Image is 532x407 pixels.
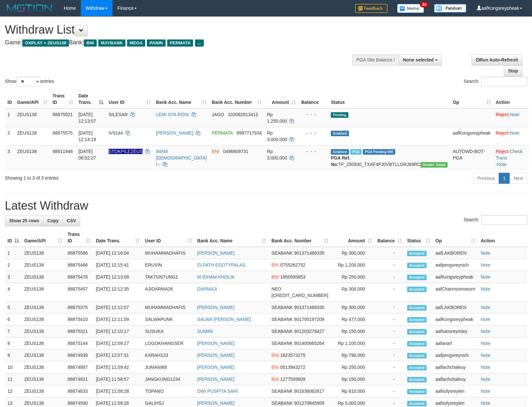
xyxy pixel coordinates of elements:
[84,39,96,47] span: BNI
[5,283,22,302] td: 4
[433,325,478,337] td: aafsansreymtey
[5,373,22,385] td: 11
[109,112,128,117] span: SILESAR
[510,130,519,136] a: Note
[481,286,490,291] a: Note
[331,259,375,271] td: Rp 1,200,000
[294,317,324,322] span: Copy 901795197209 to clipboard
[127,39,146,47] span: MEGA
[481,317,490,322] a: Note
[197,377,234,382] a: [PERSON_NAME]
[433,283,478,302] td: aafChannsomoeurn
[433,349,478,361] td: aafpengsreynich
[433,259,478,271] td: aafpengsreynich
[5,228,22,247] th: ID: activate to sort column descending
[53,149,73,154] span: 88811948
[294,341,324,346] span: Copy 901400665264 to clipboard
[22,228,65,247] th: Game/API: activate to sort column ascending
[78,130,96,142] span: [DATE] 12:14:19
[403,57,434,62] span: None selected
[65,302,93,313] td: 88875375
[331,313,375,325] td: Rp 477,000
[15,90,50,108] th: Game/API: activate to sort column ascending
[375,247,405,259] td: -
[5,108,15,127] td: 1
[481,274,490,280] a: Note
[67,218,76,223] span: CSV
[496,149,509,154] a: Reject
[98,39,125,47] span: MAYBANK
[352,54,399,65] div: PGA Site Balance /
[47,218,59,223] span: Copy
[328,90,450,108] th: Status
[53,130,73,136] span: 88875575
[331,302,375,313] td: Rp 300,000
[375,349,405,361] td: -
[481,77,527,86] input: Search:
[93,325,142,337] td: [DATE] 12:10:17
[331,325,375,337] td: Rp 150,000
[197,274,235,280] a: M IDHAM KHOLIK
[142,228,195,247] th: User ID: activate to sort column ascending
[331,361,375,373] td: Rp 250,000
[375,313,405,325] td: -
[264,90,299,108] th: Amount: activate to sort column ascending
[197,262,245,268] a: ELFATH EGOTYPALAS
[280,377,306,382] span: Copy 1277593609 to clipboard
[481,250,490,256] a: Note
[106,90,154,108] th: User ID: activate to sort column ascending
[22,385,65,397] td: ZEUS138
[407,263,427,268] span: Accepted
[271,305,293,310] span: SEABANK
[22,271,65,283] td: ZEUS138
[481,353,490,358] a: Note
[5,199,527,212] h1: Latest Withdraw
[93,337,142,349] td: [DATE] 12:09:27
[5,302,22,313] td: 5
[22,349,65,361] td: ZEUS138
[450,90,493,108] th: Op: activate to sort column ascending
[294,305,324,310] span: Copy 901371488335 to clipboard
[195,39,204,47] span: ...
[93,361,142,373] td: [DATE] 11:59:42
[433,337,478,349] td: aafanarl
[331,247,375,259] td: Rp 300,000
[375,361,405,373] td: -
[493,127,529,145] td: ·
[267,112,287,124] span: Rp 1.250.000
[420,2,429,7] span: 34
[271,250,293,256] span: SEABANK
[22,283,65,302] td: ZEUS138
[93,385,142,397] td: [DATE] 11:58:28
[5,23,348,36] h1: Withdraw List
[5,215,43,226] a: Show 25 rows
[301,130,326,136] div: - - -
[53,112,73,117] span: 88875521
[43,215,63,226] a: Copy
[464,77,527,86] label: Search:
[294,389,324,394] span: Copy 901636062617 to clipboard
[93,271,142,283] td: [DATE] 12:13:09
[197,286,217,291] a: DARMAJI
[93,247,142,259] td: [DATE] 12:16:04
[22,325,65,337] td: ZEUS138
[5,77,54,86] label: Show entries
[142,325,195,337] td: SUSUKA
[433,385,478,397] td: aafsolysreylen
[375,302,405,313] td: -
[271,286,281,291] span: NEO
[331,337,375,349] td: Rp 1,100,000
[5,3,54,13] img: MOTION_logo.png
[405,228,433,247] th: Status: activate to sort column ascending
[399,54,442,65] button: None selected
[142,259,195,271] td: ERUVIN
[22,247,65,259] td: ZEUS138
[5,337,22,349] td: 8
[9,218,39,223] span: Show 25 rows
[147,39,165,47] span: PANIN
[478,228,527,247] th: Action
[93,283,142,302] td: [DATE] 12:12:35
[228,112,258,117] span: Copy 102082813412 to clipboard
[5,349,22,361] td: 9
[331,373,375,385] td: Rp 150,000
